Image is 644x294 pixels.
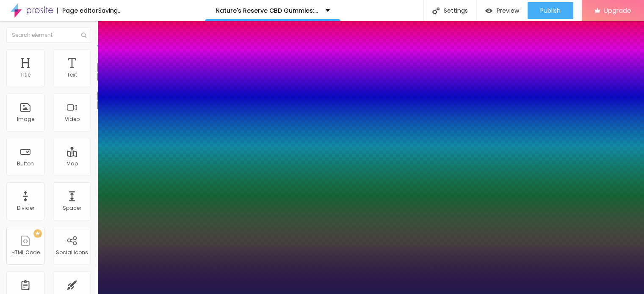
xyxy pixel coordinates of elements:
div: Button [17,161,34,167]
div: HTML Code [11,250,40,256]
div: Page editor [57,8,98,14]
button: Publish [528,2,573,19]
div: Map [66,161,78,167]
img: view-1.svg [485,7,492,14]
p: Nature's Reserve CBD Gummies: A Natural Path to Wellness [216,8,319,14]
div: Title [20,72,30,78]
span: Preview [497,7,519,14]
span: Upgrade [604,7,631,14]
div: Video [65,116,80,122]
div: Saving... [98,8,122,14]
div: Social Icons [56,250,88,256]
div: Divider [17,205,34,211]
span: Publish [540,7,561,14]
img: Icone [81,33,86,38]
button: Preview [477,2,528,19]
img: Icone [432,7,439,14]
div: Image [17,116,34,122]
input: Search element [6,27,91,43]
div: Spacer [63,205,81,211]
div: Text [67,72,77,78]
